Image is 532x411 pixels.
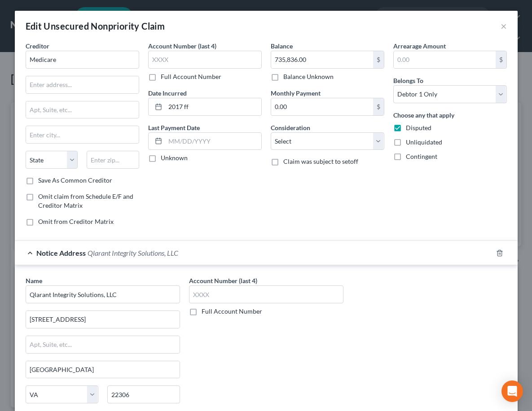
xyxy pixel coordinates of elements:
span: Qlarant Integrity Solutions, LLC [88,249,178,257]
span: Belongs To [393,77,423,84]
div: $ [496,51,506,68]
span: Contingent [406,153,437,160]
div: Edit Unsecured Nonpriority Claim [26,20,165,32]
label: Consideration [271,123,310,132]
label: Choose any that apply [393,110,454,120]
input: Enter address... [26,76,139,93]
label: Arrearage Amount [393,41,446,51]
label: Full Account Number [202,307,262,316]
input: XXXX [148,51,262,69]
input: Enter address... [26,311,180,328]
label: Unknown [161,153,188,162]
span: Notice Address [36,249,86,257]
input: Enter zip... [87,151,139,169]
label: Balance Unknown [283,72,334,81]
button: × [501,21,507,31]
label: Monthly Payment [271,88,321,98]
span: Name [26,277,42,284]
div: Open Intercom Messenger [501,380,523,402]
input: Apt, Suite, etc... [26,336,180,353]
input: XXXX [189,285,343,303]
input: Enter city... [26,361,180,378]
input: 0.00 [271,98,373,115]
input: MM/DD/YYYY [165,98,261,115]
input: 0.00 [271,51,373,68]
input: Search creditor by name... [26,51,139,69]
label: Save As Common Creditor [38,176,112,185]
input: Enter city... [26,126,139,143]
label: Account Number (last 4) [189,276,257,285]
span: Omit from Creditor Matrix [38,218,114,225]
div: $ [373,98,384,115]
label: Full Account Number [161,72,221,81]
label: Date Incurred [148,88,187,98]
label: Balance [271,41,293,51]
label: Account Number (last 4) [148,41,216,51]
input: 0.00 [394,51,496,68]
div: $ [373,51,384,68]
input: Apt, Suite, etc... [26,101,139,118]
input: MM/DD/YYYY [165,133,261,150]
input: Search by name... [26,285,180,303]
input: Enter zip.. [107,385,180,403]
label: Last Payment Date [148,123,200,132]
span: Creditor [26,42,49,50]
span: Disputed [406,124,431,131]
span: Claim was subject to setoff [283,157,358,165]
span: Unliquidated [406,138,442,146]
span: Omit claim from Schedule E/F and Creditor Matrix [38,192,133,209]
